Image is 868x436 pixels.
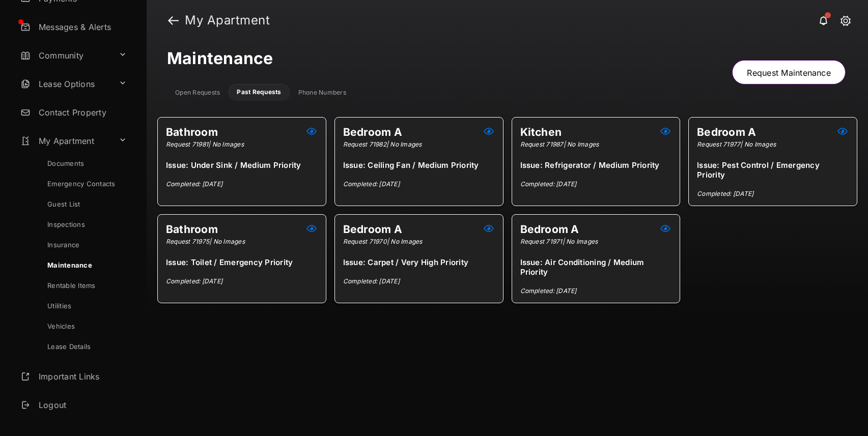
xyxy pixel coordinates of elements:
a: Community [16,43,115,68]
span: Completed: [DATE] [520,180,672,188]
h4: Bedroom A [343,126,406,138]
span: | No Images [740,140,776,148]
a: Logout [16,393,147,417]
a: Vehicles [19,316,147,336]
span: Completed: [DATE] [697,190,849,197]
a: Documents [19,153,147,173]
span: Completed: [DATE] [166,180,318,188]
span: Issue: Pest Control / Emergency Priority [697,160,849,180]
span: | No Images [564,140,599,148]
a: Utilities [19,296,147,316]
span: | No Images [563,238,598,245]
a: Guest List [19,194,147,214]
span: Request 71982 [343,140,495,148]
span: Issue: Carpet / Very High Priority [343,257,495,267]
a: Rentable Items [19,275,147,296]
span: Request 71970 [343,238,495,245]
span: Completed: [DATE] [343,180,495,188]
span: Issue: Under Sink / Medium Priority [166,160,318,170]
div: My Apartment [16,153,147,363]
span: Completed: [DATE] [166,277,318,285]
h4: Bedroom A [697,126,760,138]
a: Insurance [19,235,147,255]
h1: Maintenance [167,48,273,68]
span: | No Images [386,140,422,148]
a: Contact Property [16,100,147,125]
a: Request Maintenance [732,60,846,84]
span: Issue: Air Conditioning / Medium Priority [520,257,672,277]
a: Maintenance [19,255,147,275]
span: Request 71975 [166,238,318,245]
a: Lease Details [19,336,147,363]
span: | No Images [209,238,245,245]
a: Inspections [19,214,147,235]
span: Issue: Toilet / Emergency Priority [166,257,318,267]
a: Open Requests [175,89,220,97]
span: Completed: [DATE] [343,277,495,285]
span: Request 71977 [697,140,849,148]
a: Important Links [16,364,131,389]
a: Past Requests [237,88,281,96]
span: Request 71987 [520,140,672,148]
h4: Bathroom [166,223,222,236]
h4: Bathroom [166,126,222,138]
a: Messages & Alerts [16,15,147,39]
strong: My Apartment [185,14,270,26]
a: My Apartment [16,129,115,153]
span: Issue: Ceiling Fan / Medium Priority [343,160,495,170]
a: Emergency Contacts [19,173,147,194]
h4: Bedroom A [520,223,583,236]
h4: Bedroom A [343,223,406,236]
span: | No Images [208,140,244,148]
a: Phone Numbers [298,89,346,97]
span: Completed: [DATE] [520,287,672,295]
span: | No Images [387,238,423,245]
span: Request 71971 [520,238,672,245]
h4: Kitchen [520,126,566,138]
span: Request 71981 [166,140,318,148]
span: Issue: Refrigerator / Medium Priority [520,160,672,170]
a: Lease Options [16,72,115,96]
